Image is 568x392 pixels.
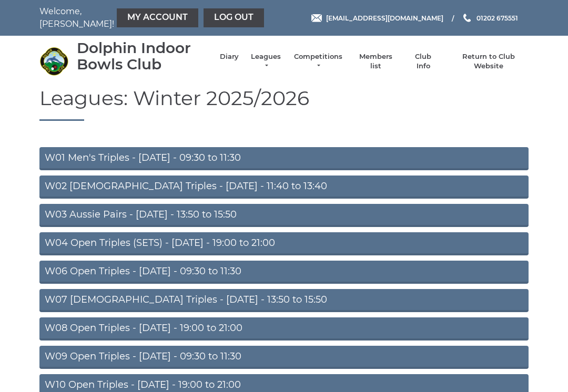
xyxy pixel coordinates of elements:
[449,52,529,71] a: Return to Club Website
[249,52,282,71] a: Leagues
[39,232,529,255] a: W04 Open Triples (SETS) - [DATE] - 19:00 to 21:00
[39,87,529,121] h1: Leagues: Winter 2025/2026
[39,346,529,369] a: W09 Open Triples - [DATE] - 09:30 to 11:30
[39,261,529,284] a: W06 Open Triples - [DATE] - 09:30 to 11:30
[39,147,529,170] a: W01 Men's Triples - [DATE] - 09:30 to 11:30
[39,204,529,227] a: W03 Aussie Pairs - [DATE] - 13:50 to 15:50
[117,8,198,27] a: My Account
[77,40,209,73] div: Dolphin Indoor Bowls Club
[204,8,264,27] a: Log out
[293,52,343,71] a: Competitions
[39,5,234,30] nav: Welcome, [PERSON_NAME]!
[220,52,239,61] a: Diary
[476,14,518,22] span: 01202 675551
[462,13,518,23] a: Phone us 01202 675551
[353,52,397,71] a: Members list
[463,14,471,22] img: Phone us
[326,14,443,22] span: [EMAIL_ADDRESS][DOMAIN_NAME]
[39,317,529,341] a: W08 Open Triples - [DATE] - 19:00 to 21:00
[39,289,529,312] a: W07 [DEMOGRAPHIC_DATA] Triples - [DATE] - 13:50 to 15:50
[39,176,529,199] a: W02 [DEMOGRAPHIC_DATA] Triples - [DATE] - 11:40 to 13:40
[311,14,322,22] img: Email
[311,13,443,23] a: Email [EMAIL_ADDRESS][DOMAIN_NAME]
[408,52,439,71] a: Club Info
[39,47,68,76] img: Dolphin Indoor Bowls Club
